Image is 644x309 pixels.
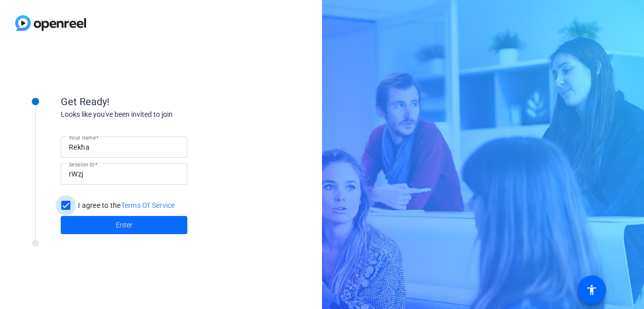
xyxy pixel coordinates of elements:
button: Enter [61,216,187,234]
span: Enter [116,220,133,231]
div: Get Ready! [61,94,263,109]
a: Terms Of Service [121,201,175,209]
div: Looks like you've been invited to join [61,109,263,120]
mat-icon: accessibility [586,284,598,296]
mat-label: Session ID [69,161,95,167]
label: I agree to the [76,200,175,210]
mat-label: Your name [69,135,96,141]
